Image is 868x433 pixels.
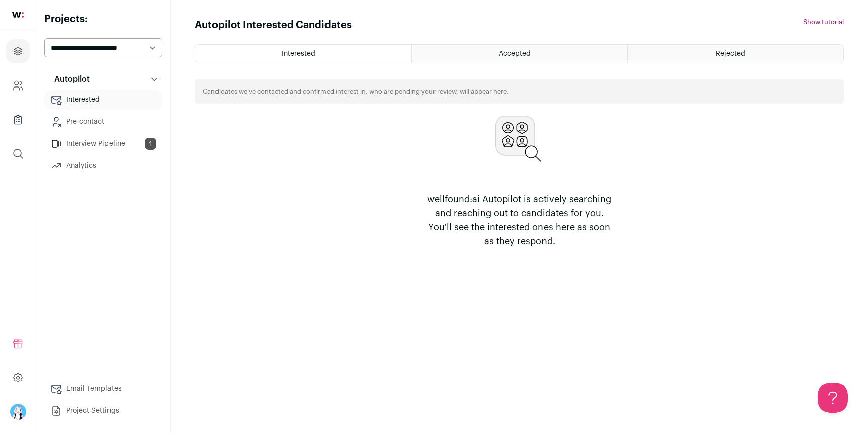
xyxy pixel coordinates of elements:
a: Projects [6,39,30,63]
img: 17519023-medium_jpg [10,404,26,420]
span: Rejected [716,50,745,57]
a: Interested [44,90,162,110]
p: Autopilot [48,73,90,85]
button: Autopilot [44,69,162,90]
span: 1 [145,138,156,150]
button: Show tutorial [803,18,844,26]
a: Rejected [628,45,843,63]
a: Email Templates [44,379,162,399]
span: Accepted [499,50,531,57]
button: Open dropdown [10,404,26,420]
a: Analytics [44,156,162,176]
h2: Projects: [44,12,162,26]
span: Interested [282,50,315,57]
p: wellfound:ai Autopilot is actively searching and reaching out to candidates for you. You'll see t... [423,192,616,248]
img: wellfound-shorthand-0d5821cbd27db2630d0214b213865d53afaa358527fdda9d0ea32b1df1b89c2c.svg [12,12,24,18]
a: Pre-contact [44,112,162,132]
a: Interview Pipeline1 [44,134,162,154]
a: Project Settings [44,401,162,421]
p: Candidates we’ve contacted and confirmed interest in, who are pending your review, will appear here. [203,88,509,96]
a: Accepted [412,45,627,63]
h1: Autopilot Interested Candidates [195,18,352,32]
iframe: Toggle Customer Support [818,383,848,413]
a: Company Lists [6,108,30,132]
a: Company and ATS Settings [6,73,30,98]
